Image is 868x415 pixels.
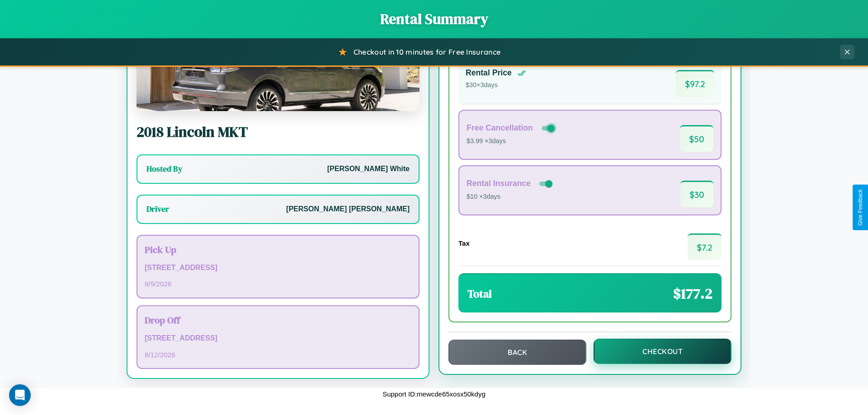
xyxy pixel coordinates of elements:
[466,68,512,78] h4: Rental Price
[857,189,863,226] div: Give Feedback
[466,79,526,91] p: $ 30 × 3 days
[327,163,410,176] p: [PERSON_NAME] White
[458,239,470,247] h4: Tax
[688,233,722,260] span: $ 7.2
[673,284,712,303] span: $ 177.2
[680,125,713,152] span: $ 50
[146,163,182,174] h3: Hosted By
[448,340,586,365] button: Back
[145,349,411,361] p: 8 / 12 / 2026
[467,123,533,133] h4: Free Cancellation
[9,384,31,406] div: Open Intercom Messenger
[676,70,714,97] span: $ 97.2
[286,203,410,216] p: [PERSON_NAME] [PERSON_NAME]
[9,9,859,29] h1: Rental Summary
[382,388,486,400] p: Support ID: mewcde65xosx50kdyg
[467,179,531,188] h4: Rental Insurance
[467,286,492,301] h3: Total
[467,135,557,147] p: $3.99 × 3 days
[467,191,554,203] p: $10 × 3 days
[137,122,420,142] h2: 2018 Lincoln MKT
[594,339,731,364] button: Checkout
[146,204,169,214] h3: Driver
[145,332,411,345] p: [STREET_ADDRESS]
[145,243,411,256] h3: Pick Up
[145,313,411,326] h3: Drop Off
[354,47,500,56] span: Checkout in 10 minutes for Free Insurance
[680,181,713,207] span: $ 30
[145,261,411,275] p: [STREET_ADDRESS]
[145,278,411,290] p: 8 / 9 / 2026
